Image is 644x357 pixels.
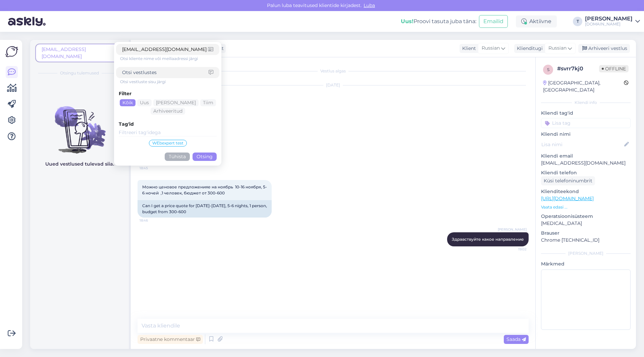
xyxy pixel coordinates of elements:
p: Brauser [541,230,631,237]
div: [DATE] [138,82,529,88]
p: Vaata edasi ... [541,204,631,210]
span: Offline [599,65,629,72]
p: Chrome [TECHNICAL_ID] [541,237,631,244]
input: Otsi kliente [122,46,208,53]
p: [EMAIL_ADDRESS][DOMAIN_NAME] [541,160,631,167]
div: Proovi tasuta juba täna: [401,17,476,25]
img: No chats [30,94,129,155]
div: Filter [119,90,217,97]
div: Arhiveeri vestlus [578,44,630,53]
span: Otsingu tulemused [60,70,99,76]
span: 18:45 [140,166,165,171]
p: Kliendi email [541,153,631,160]
span: Можно ценовое предложенияе на ноябрь 10-16 ноября, 5-6 ночей ,1 человек, бюджет от 300-600 [142,184,267,195]
span: 19:02 [501,247,527,252]
div: Kliendi info [541,100,631,106]
div: T [573,17,582,26]
div: Kõik [120,99,136,106]
div: [GEOGRAPHIC_DATA], [GEOGRAPHIC_DATA] [543,79,624,94]
p: Kliendi nimi [541,131,631,138]
b: Uus! [401,18,414,24]
input: Lisa tag [541,118,631,128]
p: Klienditeekond [541,188,631,195]
p: Kliendi tag'id [541,110,631,117]
span: s [547,67,549,72]
input: Lisa nimi [541,141,623,148]
span: [PERSON_NAME] [498,227,527,232]
span: Здравствуйте какое направление [452,237,524,242]
div: Vestlus algas [138,68,529,74]
input: Otsi vestlustes [122,69,209,76]
img: Askly Logo [5,45,18,58]
div: Can I get a price quote for [DATE]-[DATE], 5-6 nights, 1 person, budget from 300-600 [138,200,272,218]
div: Küsi telefoninumbrit [541,176,595,185]
div: [PERSON_NAME] [541,250,631,256]
a: [URL][DOMAIN_NAME] [541,195,594,201]
span: Luba [362,2,377,8]
span: Russian [482,45,500,52]
span: Russian [548,45,567,52]
p: [MEDICAL_DATA] [541,220,631,227]
div: Privaatne kommentaar [138,335,203,344]
div: Klienditugi [514,45,543,52]
div: Tag'id [119,121,217,128]
div: Aktiivne [516,15,557,27]
input: Filtreeri tag'idega [119,129,217,136]
span: [EMAIL_ADDRESS][DOMAIN_NAME] [42,46,86,59]
p: Kliendi telefon [541,169,631,176]
button: Emailid [479,15,508,28]
div: Klient [460,45,476,52]
span: Saada [506,336,526,342]
span: 18:46 [140,218,165,223]
div: Otsi kliente nime või meiliaadressi järgi [120,56,219,62]
p: Uued vestlused tulevad siia. [45,161,114,168]
div: # svrr7kj0 [557,65,599,73]
p: Märkmed [541,260,631,267]
a: [PERSON_NAME][DOMAIN_NAME] [585,16,640,27]
div: Otsi vestluste sisu järgi [120,79,219,85]
div: [PERSON_NAME] [585,16,633,21]
div: [DOMAIN_NAME] [585,21,633,27]
p: Operatsioonisüsteem [541,213,631,220]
